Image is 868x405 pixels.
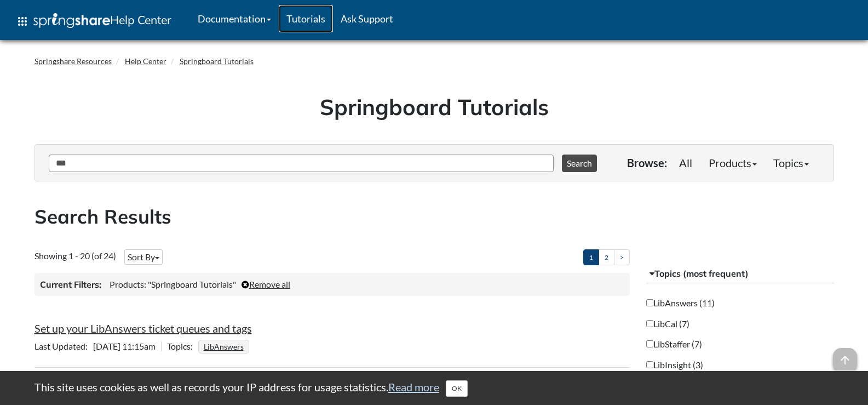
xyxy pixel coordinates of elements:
span: Last Updated [35,341,93,351]
a: Springshare Resources [35,56,112,66]
a: All [671,152,700,174]
label: LibAnswers (11) [646,297,715,309]
a: apps Help Center [8,5,179,38]
span: apps [16,15,29,28]
span: "Springboard Tutorials" [148,279,236,289]
span: Showing 1 - 20 (of 24) [35,250,116,261]
img: Springshare [33,13,110,28]
span: [DATE] 11:15am [35,341,161,351]
a: Springboard Tutorials [180,56,254,66]
a: Read more [388,380,439,393]
label: LibInsight (3) [646,359,703,371]
label: LibCal (7) [646,318,689,330]
span: Topics [167,341,198,351]
a: arrow_upward [833,349,857,362]
a: LibAnswers [202,339,245,355]
p: Browse: [627,155,667,170]
a: > [614,249,630,265]
a: Tutorials [279,5,333,32]
span: arrow_upward [833,348,857,372]
a: Help Center [125,56,166,66]
a: Products [700,152,765,174]
a: 2 [599,249,614,265]
ul: Topics [198,341,252,351]
h1: Springboard Tutorials [43,92,826,122]
input: LibCal (7) [646,320,653,327]
span: Products: [110,279,146,289]
a: Remove all [242,279,290,289]
a: Set up your LibAnswers ticket queues and tags [35,322,252,335]
ul: Pagination of search results [583,249,630,265]
a: Topics [765,152,817,174]
div: This site uses cookies as well as records your IP address for usage statistics. [24,379,845,397]
label: LibStaffer (7) [646,338,702,350]
button: Sort By [124,249,163,265]
button: Close [446,380,468,397]
button: Search [562,155,597,172]
a: Documentation [190,5,279,32]
button: Topics (most frequent) [646,264,834,284]
input: LibInsight (3) [646,361,653,368]
h2: Search Results [35,203,834,230]
input: LibStaffer (7) [646,340,653,347]
a: 1 [583,249,599,265]
span: Help Center [110,13,171,27]
h3: Current Filters [40,278,101,290]
a: Ask Support [333,5,401,32]
input: LibAnswers (11) [646,299,653,306]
